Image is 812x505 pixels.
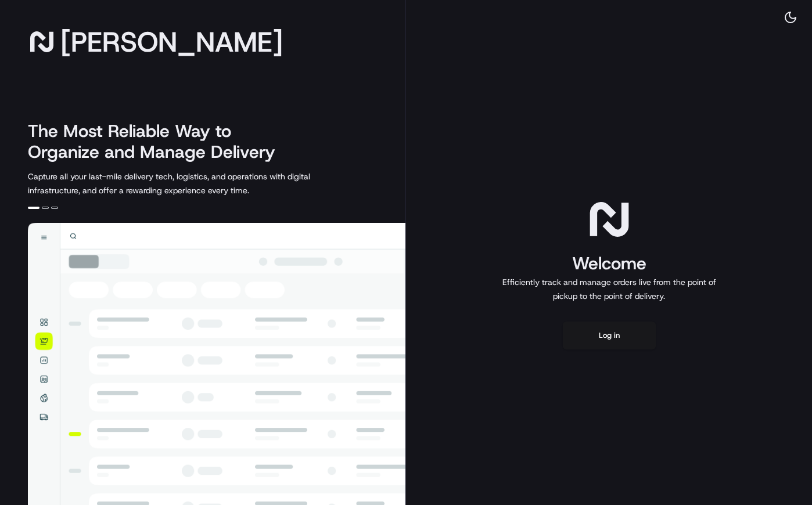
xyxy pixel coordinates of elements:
p: Capture all your last-mile delivery tech, logistics, and operations with digital infrastructure, ... [28,169,362,197]
span: [PERSON_NAME] [60,30,283,53]
h1: Welcome [498,252,721,275]
p: Efficiently track and manage orders live from the point of pickup to the point of delivery. [498,275,721,303]
button: Log in [563,322,656,349]
h2: The Most Reliable Way to Organize and Manage Delivery [28,121,288,163]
